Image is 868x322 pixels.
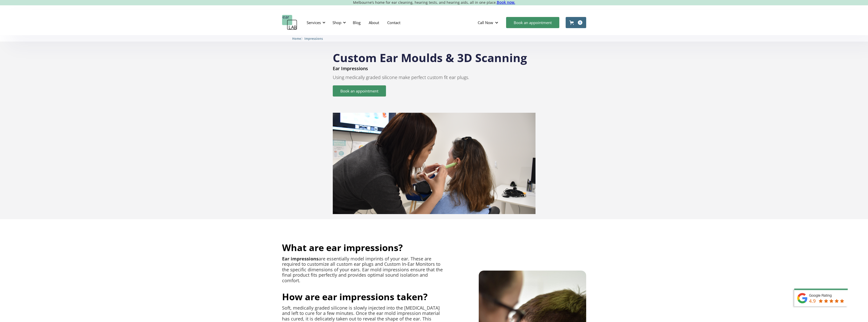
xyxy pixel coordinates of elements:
[282,256,443,283] p: are essentially model imprints of your ear. These are required to customize all custom ear plugs ...
[333,20,341,25] div: Shop
[578,20,582,25] div: 0
[307,20,321,25] div: Services
[333,47,535,63] h1: Custom Ear Moulds & 3D Scanning
[304,15,327,30] div: Services
[333,75,535,80] p: Using medically graded silicone make perfect custom fit ear plugs.
[282,15,297,30] a: home
[304,36,323,41] a: Impressions
[304,37,323,41] span: Impressions
[478,20,493,25] div: Call Now
[365,15,383,30] a: About
[349,15,365,30] a: Blog
[333,113,535,214] img: 3D scanning & ear impressions service at earLAB
[292,37,301,41] span: Home
[474,15,504,30] div: Call Now
[333,66,535,71] p: Ear Impressions
[506,17,559,28] a: Book an appointment
[282,242,403,254] h2: What are ear impressions?
[566,17,586,28] a: Open cart
[383,15,404,30] a: Contact
[282,256,319,262] strong: Ear impressions
[329,15,347,30] div: Shop
[292,36,301,41] a: Home
[282,291,428,303] span: How are ear impressions taken?
[333,85,386,97] a: Book an appointment
[292,36,304,41] li: 〉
